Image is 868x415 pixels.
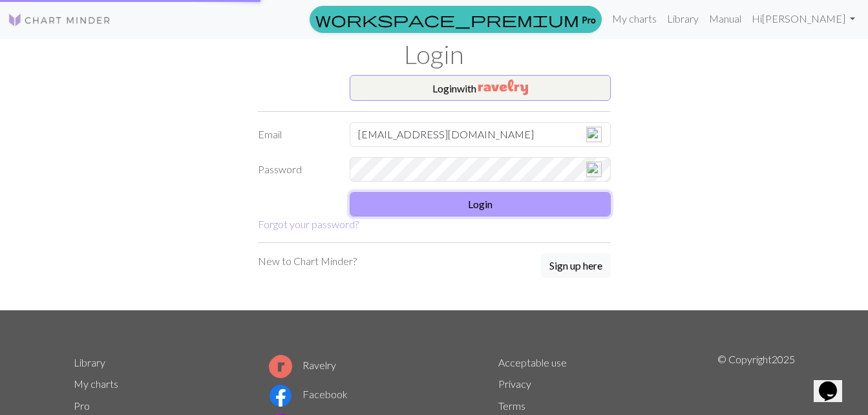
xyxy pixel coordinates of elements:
button: Loginwith [350,75,611,101]
a: My charts [607,6,662,32]
a: Pro [310,6,602,33]
a: Ravelry [269,359,336,371]
a: Library [662,6,704,32]
label: Email [250,122,343,147]
iframe: chat widget [814,363,855,402]
a: Library [74,356,105,368]
img: Logo [8,12,111,28]
img: Facebook logo [269,384,292,407]
a: Terms [498,399,525,412]
p: New to Chart Minder? [258,253,357,269]
img: Ravelry logo [269,355,292,378]
a: Hi[PERSON_NAME] [746,6,860,32]
a: Manual [704,6,746,32]
label: Password [250,157,343,182]
a: Forgot your password? [258,218,359,230]
img: Ravelry [478,80,528,95]
a: Facebook [269,388,348,400]
a: My charts [74,378,118,390]
span: workspace_premium [315,10,579,28]
h1: Login [66,39,803,70]
a: Sign up here [541,253,611,279]
a: Privacy [498,378,531,390]
button: Login [350,192,611,217]
img: npw-badge-icon-locked.svg [586,127,602,142]
button: Sign up here [541,253,611,278]
a: Pro [74,399,90,412]
img: npw-badge-icon-locked.svg [586,162,602,177]
a: Acceptable use [498,356,567,368]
